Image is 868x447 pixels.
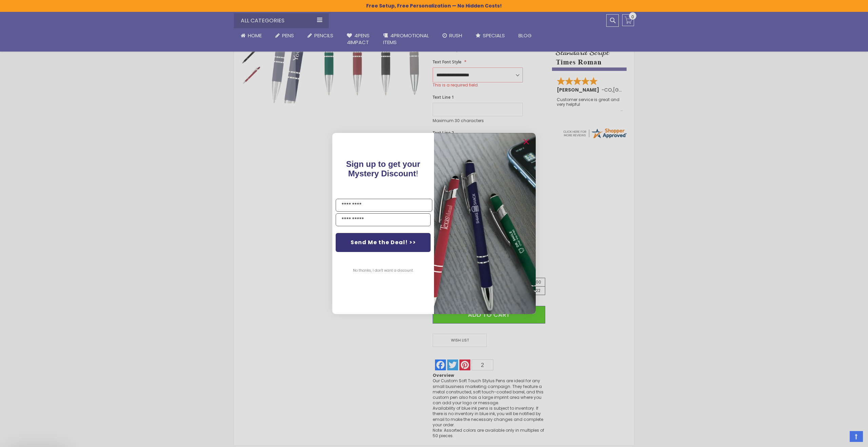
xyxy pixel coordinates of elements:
[336,233,431,252] button: Send Me the Deal! >>
[350,262,417,279] button: No thanks, I don't want a discount.
[346,159,420,178] span: !
[521,136,532,147] button: Close dialog
[434,133,536,314] img: pop-up-image
[346,159,420,178] span: Sign up to get your Mystery Discount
